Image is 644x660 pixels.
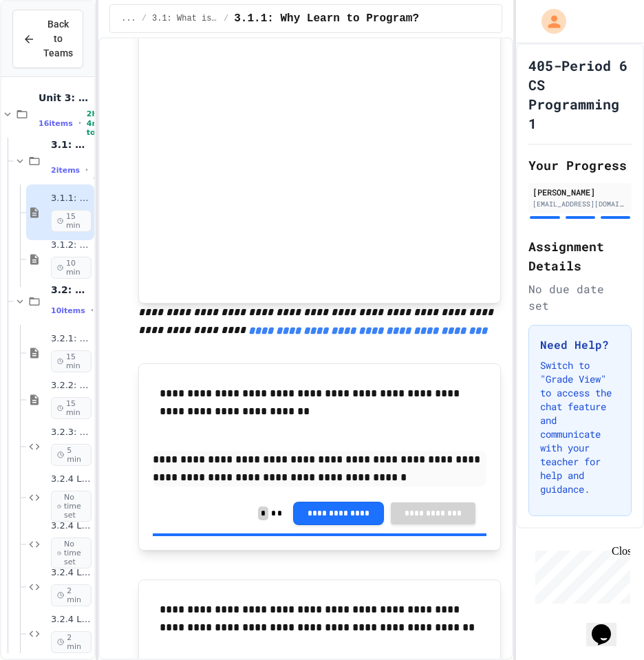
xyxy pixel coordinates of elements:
span: • [85,164,88,175]
iframe: chat widget [586,605,630,646]
span: 2 items [51,166,80,175]
span: 3.2.2: Hello, World! - Review [51,380,92,392]
span: 10 items [51,306,85,315]
span: 3.1.1: Why Learn to Program? [234,10,419,27]
span: 3.2.3: Your Name and Favorite Movie [51,427,92,438]
span: 15 min [51,210,92,232]
span: 3.1.2: What is Code? [51,239,92,251]
span: • [78,118,81,129]
span: ... [121,13,136,24]
span: 3.2: Hello, World! [51,284,92,296]
span: 3.2.1: Hello, World! [51,333,92,345]
span: 2 min [51,631,92,653]
span: 3.1: What is Code? [152,13,218,24]
div: Chat with us now!Close [6,6,95,87]
span: 3.2.4 Lab 4:Multi-Line Message Board [51,614,92,626]
h2: Your Progress [528,156,632,175]
div: [EMAIL_ADDRESS][DOMAIN_NAME] [533,199,627,209]
span: 2h 4m total [87,109,107,137]
div: [PERSON_NAME] [533,186,627,198]
span: Unit 3: Programming Fundamentals [39,92,92,104]
span: No time set [51,537,92,569]
h1: 405-Period 6 CS Programming 1 [528,56,632,133]
span: 15 min [51,350,92,372]
div: No due date set [528,281,632,314]
span: 3.2.4 Lab 1: Missing Quote Marks [51,473,92,485]
span: • [91,305,94,316]
span: Back to Teams [43,17,73,61]
div: My Account [527,6,570,37]
h3: Need Help? [540,337,620,353]
span: 3.1.1: Why Learn to Program? [51,193,92,204]
span: / [224,13,228,24]
span: 15 min [51,397,92,419]
span: 3.1: What is Code? [51,138,92,151]
span: 2 min [51,584,92,606]
span: 25 min total [94,156,114,184]
span: 5 min [51,444,92,466]
span: 3.2.4 Lab 3:Console Display Fix [51,567,92,579]
h2: Assignment Details [528,237,632,275]
span: No time set [51,491,92,522]
p: Switch to "Grade View" to access the chat feature and communicate with your teacher for help and ... [540,359,620,496]
span: 16 items [39,119,73,128]
span: 3.2.4 Lab 2:Greeting Card Creator [51,520,92,532]
span: / [142,13,147,24]
iframe: chat widget [530,545,630,604]
span: 10 min [51,257,92,279]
